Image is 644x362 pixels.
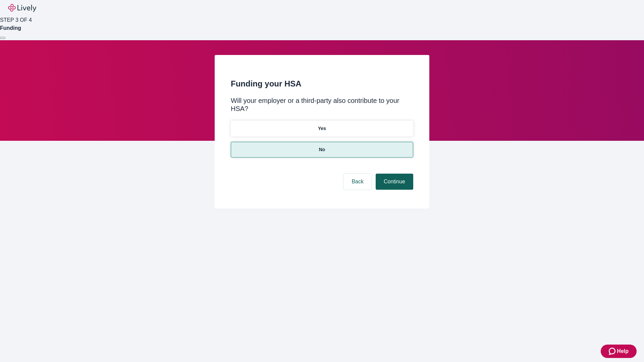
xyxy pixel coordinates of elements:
[231,97,413,113] div: Will your employer or a third-party also contribute to your HSA?
[8,4,36,12] img: Lively
[319,146,325,153] p: No
[231,121,413,136] button: Yes
[318,125,326,132] p: Yes
[231,142,413,158] button: No
[609,347,617,355] svg: Zendesk support icon
[343,174,372,190] button: Back
[617,347,629,355] span: Help
[376,174,413,190] button: Continue
[601,345,637,358] button: Zendesk support iconHelp
[231,78,413,90] h2: Funding your HSA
